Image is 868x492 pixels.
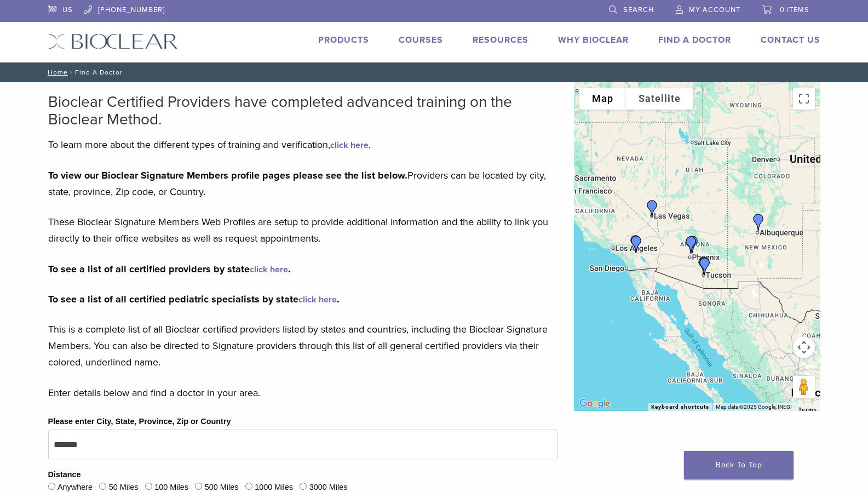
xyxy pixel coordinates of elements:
[48,214,557,247] p: These Bioclear Signature Members Web Profiles are setup to provide additional information and the...
[40,62,829,82] nav: Find A Doctor
[684,451,794,479] a: Back To Top
[761,35,820,45] a: Contact Us
[48,33,178,49] img: Bioclear
[48,469,81,481] legend: Distance
[623,231,649,258] div: Dr. Assal Aslani
[48,263,291,275] strong: To see a list of all certified providers by state .
[623,5,654,14] span: Search
[399,35,443,45] a: Courses
[558,35,629,45] a: Why Bioclear
[48,169,407,181] strong: To view our Bioclear Signature Members profile pages please see the list below.
[48,93,557,128] h2: Bioclear Certified Providers have completed advanced training on the Bioclear Method.
[577,397,613,411] a: Open this area in Google Maps (opens a new window)
[48,385,557,401] p: Enter details below and find a doctor in your area.
[658,35,731,45] a: Find A Doctor
[793,88,815,110] button: Toggle fullscreen view
[473,35,528,45] a: Resources
[48,416,231,428] label: Please enter City, State, Province, Zip or Country
[745,209,772,236] div: Dr. Chelsea Gonzales & Jeniffer Segura EFDA
[689,5,740,14] span: My Account
[48,321,557,370] p: This is a complete list of all Bioclear certified providers listed by states and countries, inclu...
[680,231,706,258] div: Dr. Sara Vizcarra
[793,336,815,358] button: Map camera controls
[579,88,626,110] button: Show street map
[623,231,649,257] div: Dr. Rod Strober
[639,196,665,222] div: Dr. Han-Tae Choi
[692,253,718,279] div: Dr. Lenny Arias
[68,70,75,75] span: /
[651,403,709,411] button: Keyboard shortcuts
[678,232,704,258] div: Dr. Greg Libby
[780,5,809,14] span: 0 items
[48,293,340,305] strong: To see a list of all certified pediatric specialists by state .
[318,35,369,45] a: Products
[716,404,792,410] span: Map data ©2025 Google, INEGI
[44,68,68,76] a: Home
[798,407,817,413] a: Terms (opens in new tab)
[298,294,337,305] a: click here
[626,88,693,110] button: Show satellite imagery
[692,253,718,279] div: DR. Brian Mitchell
[577,397,613,411] img: Google
[48,136,557,153] p: To learn more about the different types of training and verification, .
[330,140,369,151] a: click here
[48,167,557,200] p: Providers can be located by city, state, province, Zip code, or Country.
[250,264,288,275] a: click here
[691,253,717,279] div: Dr. Sara Garcia
[793,376,815,398] button: Drag Pegman onto the map to open Street View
